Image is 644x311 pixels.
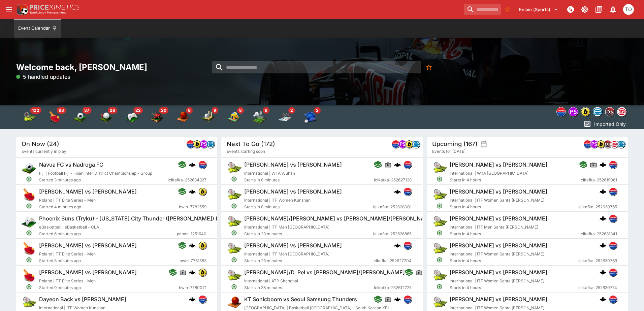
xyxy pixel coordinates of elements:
[244,296,357,303] h6: KT Sonicboom vs Seoul Samsung Thunders
[450,296,547,303] h6: [PERSON_NAME] vs [PERSON_NAME]
[39,215,229,222] h6: Phoenix Suns (Tryku) - [US_STATE] City Thunder ([PERSON_NAME]) (Bo1)
[394,188,401,195] img: logo-cerberus.svg
[198,187,206,196] div: bwin
[199,296,206,303] img: lclkafka.png
[200,140,207,148] img: pandascore.png
[22,110,36,124] div: Tennis
[244,257,373,264] span: Starts in 23 minutes
[26,230,32,236] svg: Open
[227,148,265,155] span: Events starting soon
[39,242,137,249] h6: [PERSON_NAME] vs [PERSON_NAME]
[600,161,606,168] div: cerberus
[450,215,547,222] h6: [PERSON_NAME] vs [PERSON_NAME]
[189,242,196,249] div: cerberus
[22,241,36,256] img: table_tennis.png
[450,269,547,276] h6: [PERSON_NAME] vs [PERSON_NAME]
[82,107,91,114] span: 37
[392,140,399,148] img: lclkafka.png
[200,140,208,148] div: pandascore
[244,269,405,276] h6: [PERSON_NAME]/D. Pel vs [PERSON_NAME]/[PERSON_NAME]
[168,177,206,183] span: lclkafka-252634327
[99,110,112,124] div: Golf
[569,107,578,116] div: pandascore
[201,110,215,124] div: Cricket
[580,231,617,237] span: lclkafka-252631341
[244,224,329,230] span: International | ITF Men [GEOGRAPHIC_DATA]
[450,204,578,210] span: Starts in 4 hours
[605,107,614,116] div: pricekinetics
[450,257,578,264] span: Starts in 4 hours
[450,284,578,291] span: Starts in 4 hours
[600,188,606,195] img: logo-cerberus.svg
[374,284,412,291] span: lclkafka-252612725
[609,187,617,196] div: lclkafka
[617,108,626,115] img: sportsradar.png
[450,161,547,168] h6: [PERSON_NAME] vs [PERSON_NAME]
[404,188,412,195] img: lclkafka.png
[609,269,617,276] img: lclkafka.png
[22,161,36,175] img: soccer.png
[159,107,168,114] span: 20
[189,296,196,303] div: cerberus
[581,118,628,129] button: Imported Only
[450,188,547,195] h6: [PERSON_NAME] vs [PERSON_NAME]
[405,140,413,148] div: bwin
[597,140,605,148] img: bwin.png
[48,110,61,124] img: table_tennis
[374,177,412,183] span: lclkafka-252627128
[581,107,590,116] img: bwin.png
[231,203,237,209] svg: Open
[556,107,566,116] div: lclkafka
[231,284,237,290] svg: Open
[609,242,617,249] img: lclkafka.png
[437,230,443,236] svg: Open
[30,11,66,14] img: Sportsbook Management
[22,110,36,124] img: tennis
[399,140,406,148] img: pandascore.png
[600,242,606,249] div: cerberus
[227,241,241,256] img: tennis.png
[394,161,401,168] div: cerberus
[244,278,298,283] span: International | ATP Shanghai
[189,269,196,276] div: cerberus
[450,171,528,176] span: International | WTA [GEOGRAPHIC_DATA]
[412,140,420,148] img: betradar.png
[437,203,443,209] svg: Open
[609,214,617,222] div: lclkafka
[244,198,311,203] span: International | ITF Women Kunshan
[253,110,266,124] div: Badminton
[227,187,241,202] img: tennis.png
[16,62,217,72] h2: Welcome back, [PERSON_NAME]
[227,110,240,124] div: Volleyball
[583,140,591,148] div: lclkafka
[437,257,443,263] svg: Open
[187,140,194,148] img: lclkafka.png
[314,107,321,114] span: 2
[394,188,401,195] div: cerberus
[227,110,240,124] img: volleyball
[373,257,412,264] span: lclkafka-252627704
[593,107,602,116] img: betradar.png
[30,107,41,114] span: 122
[189,188,196,195] div: cerberus
[3,3,15,15] button: open drawer
[304,110,317,124] img: baseball
[580,177,617,183] span: lclkafka-252619061
[450,278,544,283] span: International | ITF Women Santa [PERSON_NAME]
[617,140,625,148] div: betradar
[180,257,206,264] span: bwin-7781583
[39,269,137,276] h6: [PERSON_NAME] vs [PERSON_NAME]
[623,4,634,15] div: Thomas OConnor
[189,161,196,168] img: logo-cerberus.svg
[201,110,215,124] img: cricket
[186,107,193,114] span: 9
[578,257,617,264] span: lclkafka-252630769
[423,61,435,73] button: No Bookmarks
[394,242,401,249] div: cerberus
[450,242,547,249] h6: [PERSON_NAME] vs [PERSON_NAME]
[244,231,373,237] span: Starts in 23 minutes
[578,204,617,210] span: lclkafka-252630765
[244,305,390,310] span: [GEOGRAPHIC_DATA] | Basketball [GEOGRAPHIC_DATA] - South Korean KBL
[99,110,112,124] img: golf
[39,231,177,237] span: Started 6 minutes ago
